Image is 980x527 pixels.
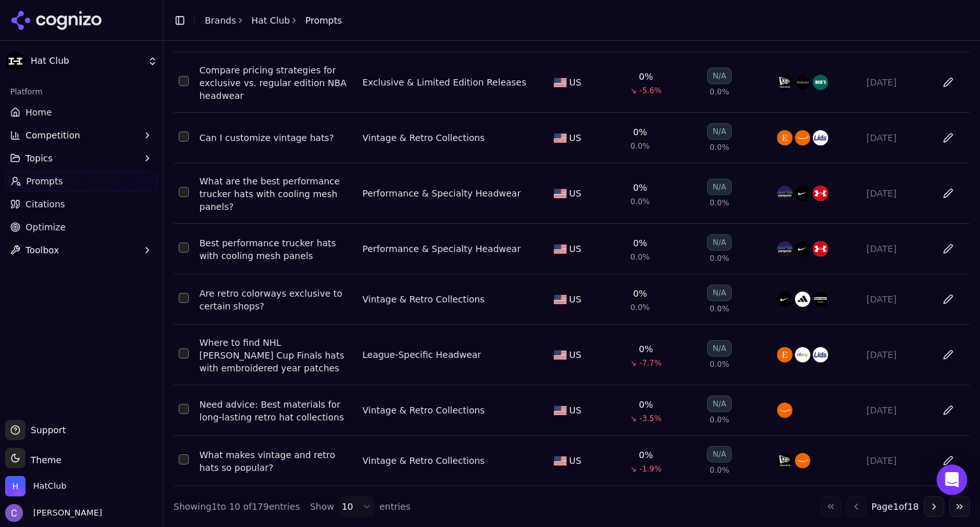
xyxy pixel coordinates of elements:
[795,453,810,468] img: amazon
[639,413,662,424] span: -3.5%
[26,152,53,165] span: Topics
[174,500,300,513] div: Showing 1 to 10 of 179 entries
[709,359,729,369] span: 0.0%
[179,454,189,464] button: Select row 117
[777,241,792,256] img: patagonia
[200,64,352,102] a: Compare pricing strategies for exclusive vs. regular edition NBA headwear
[554,78,567,87] img: US flag
[633,237,647,249] div: 0%
[938,183,958,204] button: Edit in sheet
[380,500,411,513] span: entries
[630,464,637,474] span: ↘
[362,293,485,306] a: Vintage & Retro Collections
[938,72,958,93] button: Edit in sheet
[554,350,567,360] img: US flag
[554,244,567,254] img: US flag
[569,404,581,417] span: US
[639,398,653,411] div: 0%
[569,454,581,467] span: US
[777,130,792,145] img: etsy
[179,131,189,142] button: Select row 44
[938,400,958,420] button: Edit in sheet
[5,476,66,496] button: Open organization switcher
[554,295,567,304] img: US flag
[937,464,967,495] div: Open Intercom Messenger
[205,14,342,27] nav: breadcrumb
[709,142,729,152] span: 0.0%
[639,70,653,83] div: 0%
[866,348,926,361] div: [DATE]
[200,131,352,144] a: Can I customize vintage hats?
[866,131,926,144] div: [DATE]
[179,242,189,253] button: Select row 50
[205,15,236,26] a: Brands
[200,237,352,262] a: Best performance trucker hats with cooling mesh panels
[707,68,732,84] div: N/A
[813,347,828,362] img: lids
[5,148,158,168] button: Topics
[630,197,650,207] span: 0.0%
[200,398,352,424] a: Need advice: Best materials for long-lasting retro hat collections
[866,454,926,467] div: [DATE]
[251,14,290,27] a: Hat Club
[777,347,792,362] img: etsy
[866,76,926,89] div: [DATE]
[569,293,581,306] span: US
[310,500,334,513] span: Show
[795,347,810,362] img: ebay
[707,340,732,357] div: N/A
[813,75,828,90] img: dick's sporting goods
[200,449,352,474] a: What makes vintage and retro hats so popular?
[362,242,521,255] a: Performance & Specialty Headwear
[813,241,828,256] img: under armour
[639,343,653,355] div: 0%
[362,131,485,144] a: Vintage & Retro Collections
[5,82,158,102] div: Platform
[866,187,926,200] div: [DATE]
[26,221,66,234] span: Optimize
[200,287,352,313] div: Are retro colorways exclusive to certain shops?
[179,76,189,86] button: Select row 42
[938,345,958,365] button: Edit in sheet
[362,454,485,467] a: Vintage & Retro Collections
[938,128,958,148] button: Edit in sheet
[5,102,158,122] a: Home
[639,464,662,474] span: -1.9%
[630,252,650,262] span: 0.0%
[707,123,732,140] div: N/A
[866,404,926,417] div: [DATE]
[569,187,581,200] span: US
[709,87,729,97] span: 0.0%
[938,239,958,259] button: Edit in sheet
[639,85,662,96] span: -5.6%
[200,175,352,213] div: What are the best performance trucker hats with cooling mesh panels?
[777,403,792,418] img: amazon
[709,415,729,425] span: 0.0%
[26,424,66,436] span: Support
[179,293,189,303] button: Select row 61
[200,336,352,375] div: Where to find NHL [PERSON_NAME] Cup Finals hats with embroidered year patches
[362,187,521,200] a: Performance & Specialty Headwear
[707,234,732,251] div: N/A
[5,240,158,260] button: Toolbox
[362,348,481,361] div: League-Specific Headwear
[5,504,102,522] button: Open user button
[813,292,828,307] img: foot locker
[795,186,810,201] img: nike
[938,450,958,471] button: Edit in sheet
[866,242,926,255] div: [DATE]
[26,244,59,256] span: Toolbox
[33,480,66,492] span: HatClub
[569,242,581,255] span: US
[707,179,732,195] div: N/A
[707,285,732,301] div: N/A
[179,348,189,359] button: Select row 97
[305,14,342,27] span: Prompts
[362,404,485,417] a: Vintage & Retro Collections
